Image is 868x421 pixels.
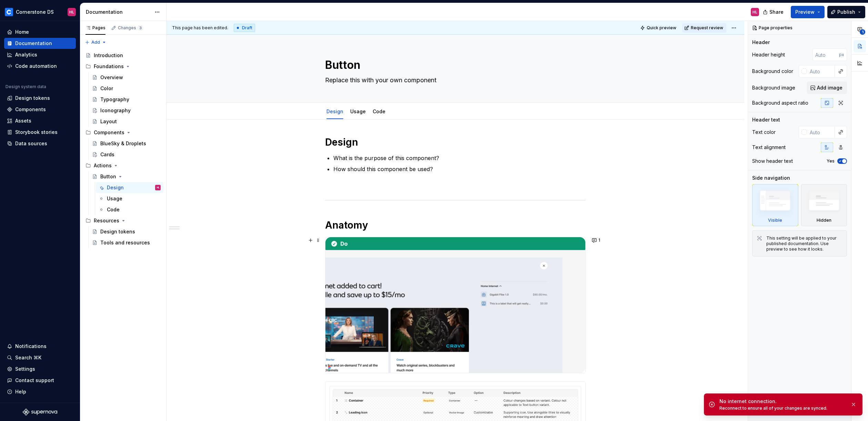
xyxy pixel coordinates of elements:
[752,99,808,106] div: Background aspect ratio
[15,366,35,372] div: Settings
[100,173,116,180] div: Button
[4,115,76,126] a: Assets
[89,105,163,116] a: Iconography
[15,29,29,35] div: Home
[347,104,369,118] div: Usage
[324,75,584,86] textarea: Replace this with your own component
[325,219,586,231] h1: Anatomy
[4,364,76,375] a: Settings
[759,6,788,18] button: Share
[590,235,603,245] button: 1
[15,377,54,384] div: Contact support
[807,126,835,138] input: Auto
[100,107,131,114] div: Iconography
[350,108,366,114] a: Usage
[107,184,124,191] div: Design
[333,165,586,173] p: How should this component be used?
[94,129,124,136] div: Components
[89,226,163,237] a: Design tokens
[795,9,815,15] span: Preview
[766,235,842,252] div: This setting will be applied to your published documentation. Use preview to see how it looks.
[752,39,770,46] div: Header
[5,8,13,16] img: c3019341-c077-43c8-8ea9-c5cf61c45a31.png
[769,9,784,15] span: Share
[4,93,76,104] a: Design tokens
[752,129,776,136] div: Text color
[100,85,113,92] div: Color
[118,25,143,31] div: Changes
[801,184,847,226] div: Hidden
[4,38,76,49] a: Documentation
[837,9,855,15] span: Publish
[89,171,163,182] a: Button
[4,127,76,138] a: Storybook stories
[100,228,135,235] div: Design tokens
[83,215,163,226] div: Resources
[324,104,346,118] div: Design
[768,218,782,223] div: Visible
[100,96,129,103] div: Typography
[107,206,120,213] div: Code
[100,239,150,246] div: Tools and resources
[15,354,41,361] div: Search ⌘K
[839,52,844,57] p: px
[16,9,54,15] div: Cornerstone DS
[4,138,76,149] a: Data sources
[827,158,835,164] label: Yes
[100,151,114,158] div: Cards
[15,40,52,47] div: Documentation
[15,63,57,70] div: Code automation
[752,175,790,181] div: Side navigation
[6,84,46,90] div: Design system data
[94,217,119,224] div: Resources
[94,162,112,169] div: Actions
[4,352,76,363] button: Search ⌘K
[89,72,163,83] a: Overview
[807,82,847,94] button: Add image
[69,9,74,15] div: HL
[85,25,105,31] div: Pages
[89,94,163,105] a: Typography
[234,24,255,32] div: Draft
[96,182,163,193] a: DesignHL
[752,68,793,75] div: Background color
[89,138,163,149] a: BlueSky & Droplets
[333,154,586,162] p: What is the purpose of this component?
[15,343,47,350] div: Notifications
[94,63,124,70] div: Foundations
[94,52,123,59] div: Introduction
[89,237,163,248] a: Tools and resources
[325,237,585,373] img: 452cf2cf-1f88-4605-a3d4-f389da7e124b.png
[83,61,163,72] div: Foundations
[83,127,163,138] div: Components
[752,116,780,123] div: Header text
[4,27,76,38] a: Home
[813,49,839,61] input: Auto
[719,406,845,411] div: Reconnect to ensure all of your changes are synced.
[325,136,586,148] h1: Design
[89,83,163,94] a: Color
[326,108,343,114] a: Design
[817,218,831,223] div: Hidden
[682,23,726,33] button: Request review
[83,160,163,171] div: Actions
[753,9,757,15] div: HL
[23,409,57,415] svg: Supernova Logo
[791,6,825,18] button: Preview
[752,144,786,151] div: Text alignment
[4,386,76,397] button: Help
[1,4,79,19] button: Cornerstone DSHL
[100,140,146,147] div: BlueSky & Droplets
[598,238,600,243] span: 1
[4,61,76,72] a: Code automation
[752,51,785,58] div: Header height
[15,140,47,147] div: Data sources
[719,398,845,405] div: No internet connection.
[15,95,50,102] div: Design tokens
[752,184,798,226] div: Visible
[83,50,163,61] a: Introduction
[15,388,26,395] div: Help
[138,25,143,31] span: 3
[860,29,865,35] span: 1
